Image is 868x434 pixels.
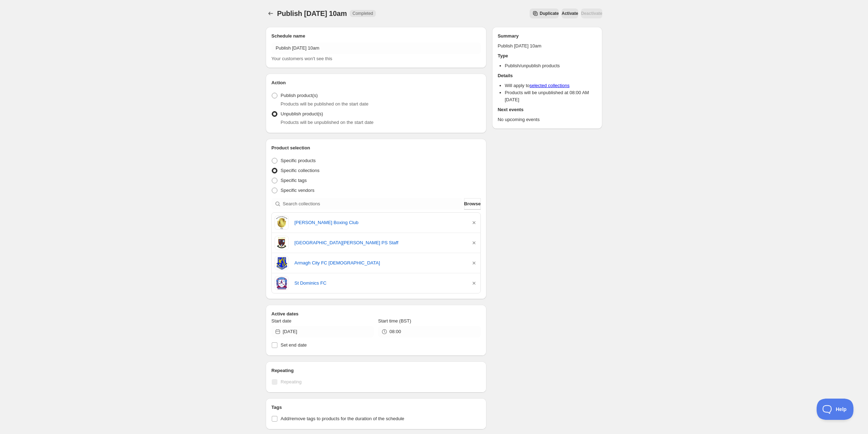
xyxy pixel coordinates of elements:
li: Products will be unpublished at 08:00 AM [DATE] [505,89,597,103]
h2: Schedule name [271,33,481,40]
input: Search collections [283,198,463,210]
span: Specific vendors [281,188,314,193]
span: Products will be unpublished on the start date [281,120,373,125]
span: Specific products [281,158,316,163]
p: Publish [DATE] 10am [498,42,597,50]
span: Set end date [281,342,307,348]
h2: Tags [271,404,481,411]
button: Browse [464,198,481,210]
button: Activate [562,8,578,18]
h2: Next events [498,106,597,113]
span: Activate [562,11,578,16]
span: Duplicate [540,11,559,16]
a: selected collections [530,83,570,88]
h2: Summary [498,33,597,40]
a: St Dominics FC [294,280,465,287]
h2: Action [271,79,481,86]
p: No upcoming events [498,116,597,123]
span: Add/remove tags to products for the duration of the schedule [281,416,404,421]
h2: Product selection [271,144,481,152]
span: Start time (BST) [378,318,411,324]
li: Will apply to [505,82,597,89]
span: Specific collections [281,168,320,173]
span: Products will be published on the start date [281,101,368,107]
button: Secondary action label [530,8,559,18]
span: Publish [DATE] 10am [277,10,347,17]
span: Repeating [281,379,301,384]
span: Completed [353,11,373,16]
span: Unpublish product(s) [281,111,323,116]
span: Your customers won't see this [271,56,332,61]
iframe: Toggle Customer Support [817,399,854,420]
h2: Repeating [271,367,481,374]
span: Specific tags [281,178,307,183]
h2: Details [498,72,597,79]
button: Schedules [266,8,276,18]
a: [PERSON_NAME] Boxing Club [294,219,465,226]
span: Publish product(s) [281,93,318,98]
span: Start date [271,318,291,324]
a: Armagh City FC [DEMOGRAPHIC_DATA] [294,259,465,267]
h2: Type [498,52,597,59]
li: Publish/unpublish products [505,62,597,69]
h2: Active dates [271,310,481,318]
a: [GEOGRAPHIC_DATA][PERSON_NAME] PS Staff [294,239,465,246]
span: Browse [464,200,481,207]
